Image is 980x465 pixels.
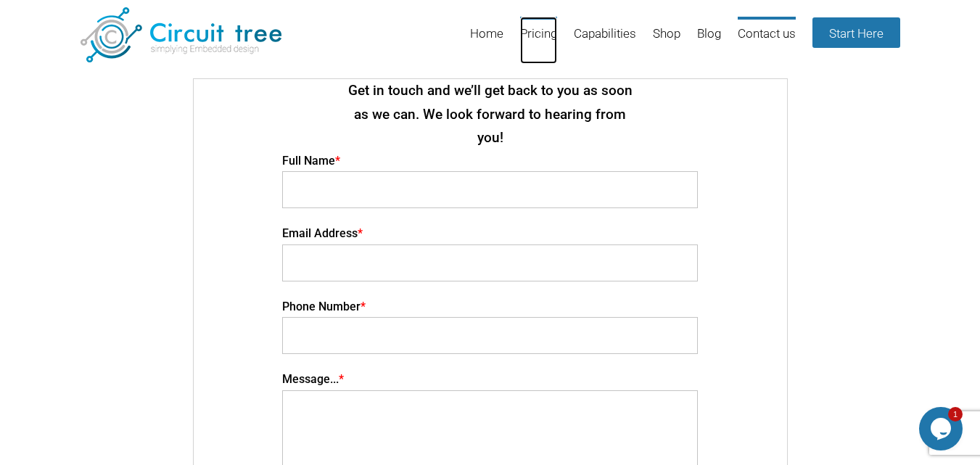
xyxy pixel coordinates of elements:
h4: Email Address [282,223,698,244]
a: Contact us [738,17,796,64]
a: Shop [653,17,680,64]
h4: Phone Number [282,296,698,318]
img: Circuit Tree [81,7,281,62]
h4: Message... [282,369,698,390]
h4: Full Name [282,150,698,172]
iframe: chat widget [919,407,965,450]
a: Home [470,17,503,64]
a: Capabilities [574,17,636,64]
h2: Get in touch and we’ll get back to you as soon as we can. We look forward to hearing from you! [342,79,638,150]
a: Start Here [812,17,900,48]
a: Pricing [520,17,557,64]
a: Blog [697,17,721,64]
